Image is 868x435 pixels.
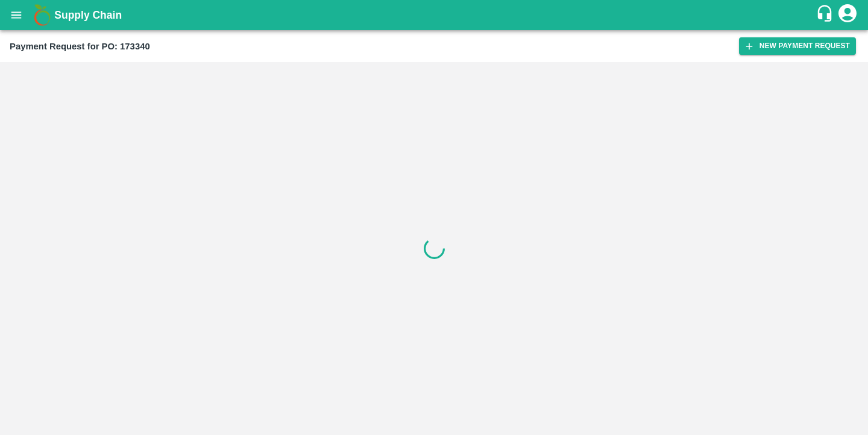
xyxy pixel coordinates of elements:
[54,7,816,23] a: Supply Chain
[54,9,122,21] b: Supply Chain
[739,37,856,55] button: New Payment Request
[10,42,150,51] b: Payment Request for PO: 173340
[816,4,837,26] div: customer-support
[30,3,54,27] img: logo
[837,2,858,28] div: account of current user
[2,1,30,29] button: open drawer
